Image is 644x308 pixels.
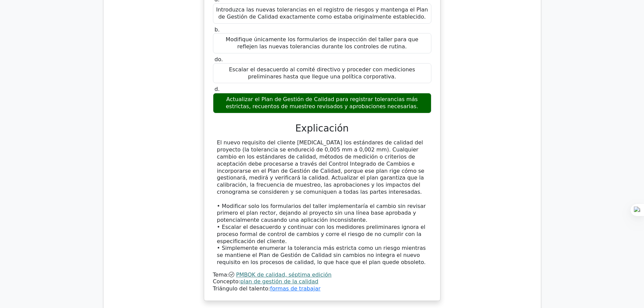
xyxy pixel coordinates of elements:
[226,96,418,110] font: Actualizar el Plan de Gestión de Calidad para registrar tolerancias más estrictas, recuentos de m...
[226,36,419,50] font: Modifique únicamente los formularios de inspección del taller para que reflejen las nuevas tolera...
[216,6,428,20] font: Introduzca las nuevas tolerancias en el registro de riesgos y mantenga el Plan de Gestión de Cali...
[229,66,415,80] font: Escalar el desacuerdo al comité directivo y proceder con mediciones preliminares hasta que llegue...
[215,56,223,63] font: do.
[240,278,318,285] a: plan de gestión de la calidad
[213,278,240,285] font: Concepto:
[217,139,425,195] font: El nuevo requisito del cliente [MEDICAL_DATA] los estándares de calidad del proyecto (la toleranc...
[295,123,349,134] font: Explicación
[215,86,220,92] font: d.
[217,245,426,265] font: • Simplemente enumerar la tolerancia más estricta como un riesgo mientras se mantiene el Plan de ...
[213,285,270,292] font: Triángulo del talento:
[215,26,220,33] font: b.
[217,224,426,244] font: • Escalar el desacuerdo y continuar con los medidores preliminares ignora el proceso formal de co...
[236,271,331,278] a: PMBOK de calidad, séptima edición
[270,285,320,292] a: formas de trabajar
[217,203,426,223] font: • Modificar solo los formularios del taller implementaría el cambio sin revisar primero el plan r...
[213,271,229,278] font: Tema:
